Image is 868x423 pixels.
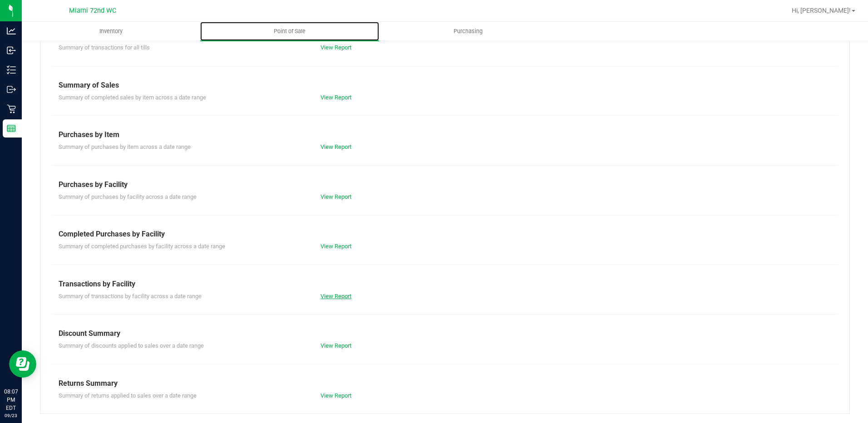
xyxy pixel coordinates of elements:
a: Point of Sale [200,22,379,41]
span: Summary of completed sales by item across a date range [59,94,206,101]
inline-svg: Reports [7,124,16,133]
iframe: Resource center [9,350,36,378]
div: Transactions by Facility [59,279,831,290]
span: Inventory [87,27,135,35]
div: Purchases by Item [59,129,831,140]
a: View Report [321,243,351,250]
a: View Report [321,342,351,349]
div: Purchases by Facility [59,179,831,190]
inline-svg: Analytics [7,26,16,35]
p: 08:07 PM EDT [4,388,18,412]
inline-svg: Retail [7,104,16,113]
span: Summary of transactions by facility across a date range [59,293,202,300]
a: View Report [321,293,351,300]
a: View Report [321,193,351,200]
span: Summary of completed purchases by facility across a date range [59,243,225,250]
a: Purchasing [379,22,557,41]
inline-svg: Inbound [7,46,16,55]
span: Miami 72nd WC [69,7,116,15]
span: Summary of transactions for all tills [59,44,150,51]
span: Summary of purchases by facility across a date range [59,193,197,200]
span: Summary of purchases by item across a date range [59,143,191,150]
div: Discount Summary [59,328,831,339]
a: Inventory [22,22,200,41]
a: View Report [321,44,351,51]
p: 09/23 [4,412,18,419]
inline-svg: Outbound [7,85,16,94]
a: View Report [321,94,351,101]
a: View Report [321,143,351,150]
div: Returns Summary [59,378,831,389]
span: Summary of returns applied to sales over a date range [59,392,197,399]
span: Hi, [PERSON_NAME]! [792,7,851,14]
a: View Report [321,392,351,399]
div: Completed Purchases by Facility [59,229,831,240]
span: Summary of discounts applied to sales over a date range [59,342,204,349]
span: Point of Sale [261,27,318,35]
div: Summary of Sales [59,80,831,91]
inline-svg: Inventory [7,65,16,74]
span: Purchasing [441,27,495,35]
